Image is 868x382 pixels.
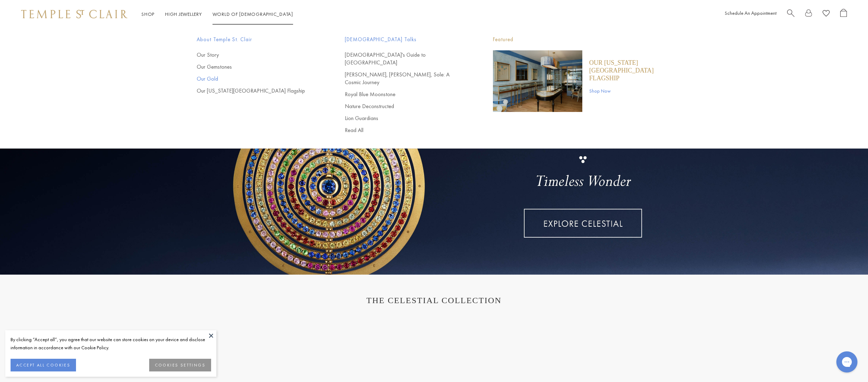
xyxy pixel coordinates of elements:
div: By clicking “Accept all”, you agree that our website can store cookies on your device and disclos... [11,336,211,352]
iframe: Gorgias live chat messenger [833,349,861,375]
p: Featured [493,35,672,44]
a: Our Story [197,51,317,59]
a: Our [US_STATE][GEOGRAPHIC_DATA] Flagship [197,87,317,95]
h1: THE CELESTIAL COLLECTION [28,296,840,305]
a: ShopShop [141,11,154,17]
a: Lion Guardians [345,114,465,122]
nav: Main navigation [141,10,293,19]
a: Nature Deconstructed [345,102,465,110]
img: Temple St. Clair [21,10,127,18]
a: Our [US_STATE][GEOGRAPHIC_DATA] Flagship [589,59,672,82]
span: About Temple St. Clair [197,35,317,44]
a: Our Gold [197,75,317,83]
a: World of [DEMOGRAPHIC_DATA]World of [DEMOGRAPHIC_DATA] [213,11,293,17]
span: [DEMOGRAPHIC_DATA] Talks [345,35,465,44]
a: Search [787,9,794,20]
a: [PERSON_NAME], [PERSON_NAME], Sole: A Cosmic Journey [345,71,465,86]
a: Royal Blue Moonstone [345,90,465,98]
a: [DEMOGRAPHIC_DATA]'s Guide to [GEOGRAPHIC_DATA] [345,51,465,67]
button: ACCEPT ALL COOKIES [11,359,76,371]
button: COOKIES SETTINGS [149,359,211,371]
a: Our Gemstones [197,63,317,71]
a: Read All [345,126,465,134]
a: View Wishlist [823,9,830,20]
a: Schedule An Appointment [725,10,777,16]
a: High JewelleryHigh Jewellery [165,11,202,17]
a: Open Shopping Bag [840,9,847,20]
a: Shop Now [589,87,672,95]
